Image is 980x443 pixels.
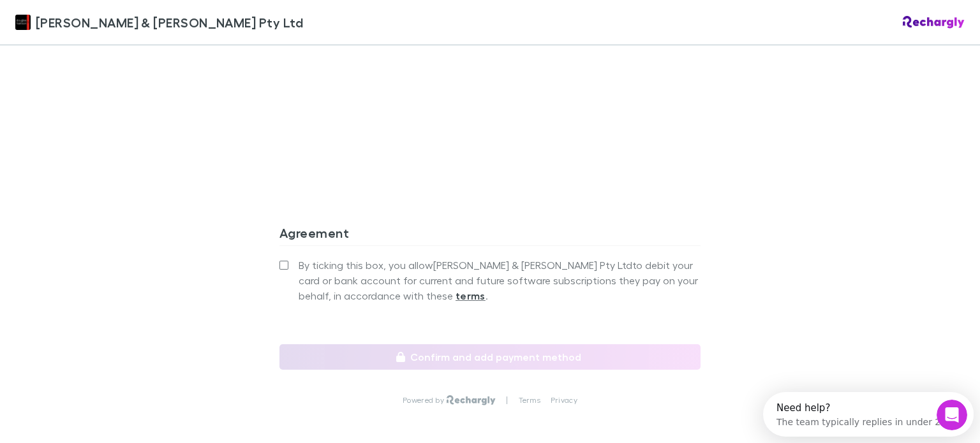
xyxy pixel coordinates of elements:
img: Rechargly Logo [903,16,965,29]
button: Confirm and add payment method [279,344,701,370]
strong: terms [456,289,486,302]
div: Need help? [13,11,183,21]
a: Terms [519,395,540,405]
span: [PERSON_NAME] & [PERSON_NAME] Pty Ltd [36,13,303,32]
p: | [506,395,508,405]
a: Privacy [551,395,577,405]
p: Powered by [403,395,447,405]
iframe: Intercom live chat [937,400,967,430]
img: Douglas & Harrison Pty Ltd's Logo [15,15,31,30]
h3: Agreement [279,225,701,245]
img: Rechargly Logo [447,395,496,405]
iframe: Intercom live chat discovery launcher [763,392,974,437]
span: By ticking this box, you allow [PERSON_NAME] & [PERSON_NAME] Pty Ltd to debit your card or bank a... [299,258,701,303]
div: Open Intercom Messenger [5,5,221,40]
div: The team typically replies in under 2h [13,21,183,34]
